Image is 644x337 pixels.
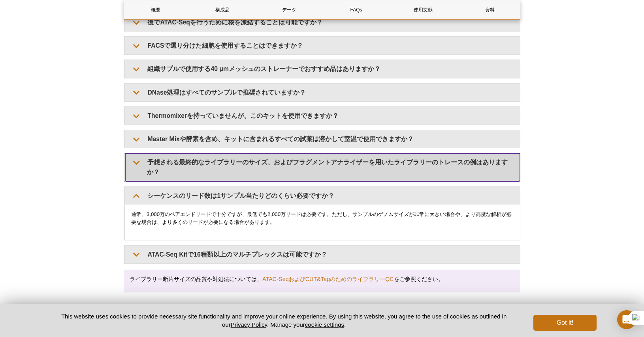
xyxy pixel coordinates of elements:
[392,0,454,19] a: 使用文献
[617,310,636,329] div: Open Intercom Messenger
[125,60,520,78] summary: 組織サプルで使用する40 μmメッシュのストレーナーでおすすめ品はありますか？
[125,130,520,148] summary: Master Mixや酵素を含め、キットに含まれるすべての試薬は溶かして室温で使用できますか？
[459,0,522,19] a: 資料
[131,210,514,226] p: 通常、3,000万のペアエンドリードで十分ですが、最低でも2,000万リードは必要です。ただし、サンプルのゲノムサイズが非常に大きい場合や、より高度な解析が必要な場合は、より多くのリードが必要に...
[125,107,520,125] summary: Thermomixerを持っていませんが、このキットを使用できますか？
[305,321,344,328] button: cookie settings
[258,0,321,19] a: データ
[325,0,388,19] a: FAQs
[124,0,187,19] a: 概要
[262,276,394,283] a: ATAC-SeqおよびCUT&TagのためのライブラリーQC
[125,246,520,263] summary: ATAC-Seq Kitで16種類以上のマルチプレックスは可能ですか？
[231,321,267,328] a: Privacy Policy
[125,187,520,205] summary: シーケンスのリード数は1サンプル当たりどのくらい必要ですか？
[533,315,597,331] button: Got it!
[125,37,520,54] summary: FACSで選り分けた細胞を使用することはできますか？
[130,276,514,283] h4: ライブラリー断片サイズの品質や対処法については、 をご参照ください。
[191,0,254,19] a: 構成品
[125,84,520,101] summary: DNase処理はすべてのサンプルで推奨されていますか？
[125,153,520,181] summary: 予想される最終的なライブラリーのサイズ、およびフラグメントアナライザーを用いたライブラリーのトレースの例はありますか？
[47,312,520,329] p: This website uses cookies to provide necessary site functionality and improve your online experie...
[125,13,520,31] summary: 後でATAC-Seqを行うために核を凍結することは可能ですか？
